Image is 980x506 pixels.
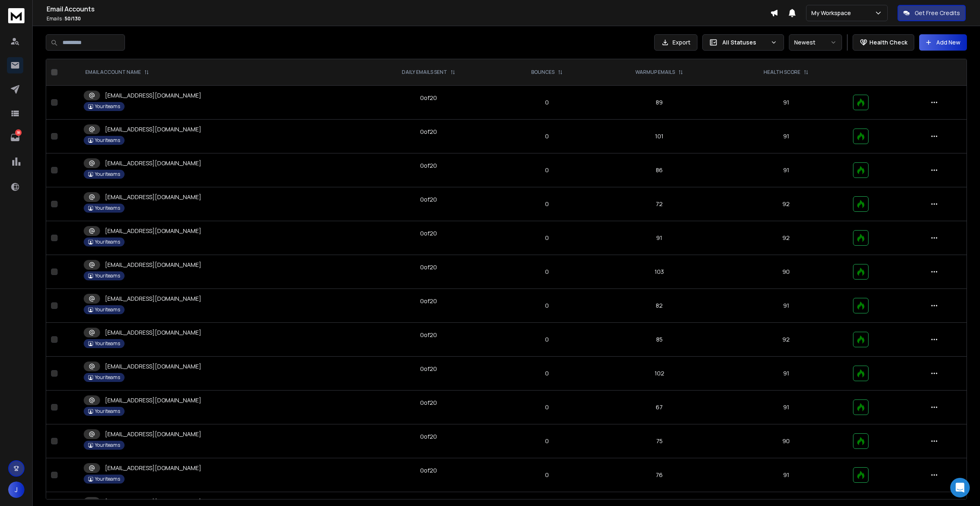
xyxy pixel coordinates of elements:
[595,424,724,458] td: 75
[811,9,854,17] p: My Workspace
[504,302,590,310] p: 0
[95,442,120,448] p: Youriteams
[420,162,437,170] div: 0 of 20
[724,357,848,391] td: 91
[789,34,842,51] button: Newest
[105,396,201,404] p: [EMAIL_ADDRESS][DOMAIN_NAME]
[95,137,120,144] p: Youriteams
[95,340,120,347] p: Youriteams
[531,69,555,75] p: BOUNCES
[504,403,590,411] p: 0
[724,391,848,424] td: 91
[595,289,724,323] td: 82
[105,362,201,371] p: [EMAIL_ADDRESS][DOMAIN_NAME]
[420,331,437,339] div: 0 of 20
[402,69,447,75] p: DAILY EMAILS SENT
[919,34,967,51] button: Add New
[915,9,960,17] p: Get Free Credits
[764,69,800,75] p: HEALTH SCORE
[95,171,120,178] p: Youriteams
[420,297,437,305] div: 0 of 20
[724,289,848,323] td: 91
[95,408,120,415] p: Youriteams
[950,478,970,497] div: Open Intercom Messenger
[8,482,24,498] button: J
[504,369,590,377] p: 0
[8,8,24,23] img: logo
[654,34,697,51] button: Export
[595,221,724,255] td: 91
[898,5,966,21] button: Get Free Credits
[105,193,201,201] p: [EMAIL_ADDRESS][DOMAIN_NAME]
[420,195,437,204] div: 0 of 20
[105,295,201,303] p: [EMAIL_ADDRESS][DOMAIN_NAME]
[47,16,770,22] p: Emails :
[85,69,149,75] div: EMAIL ACCOUNT NAME
[504,200,590,208] p: 0
[595,357,724,391] td: 102
[724,255,848,289] td: 90
[420,263,437,271] div: 0 of 20
[724,221,848,255] td: 92
[105,227,201,235] p: [EMAIL_ADDRESS][DOMAIN_NAME]
[869,38,907,47] p: Health Check
[595,86,724,120] td: 89
[105,261,201,269] p: [EMAIL_ADDRESS][DOMAIN_NAME]
[105,328,201,337] p: [EMAIL_ADDRESS][DOMAIN_NAME]
[724,120,848,153] td: 91
[105,464,201,472] p: [EMAIL_ADDRESS][DOMAIN_NAME]
[420,466,437,475] div: 0 of 20
[420,433,437,441] div: 0 of 20
[95,205,120,211] p: Youriteams
[504,471,590,479] p: 0
[504,98,590,107] p: 0
[724,323,848,357] td: 92
[504,335,590,344] p: 0
[724,187,848,221] td: 92
[95,374,120,381] p: Youriteams
[65,15,81,22] span: 50 / 130
[95,239,120,245] p: Youriteams
[504,437,590,445] p: 0
[724,153,848,187] td: 91
[504,234,590,242] p: 0
[595,458,724,492] td: 76
[105,91,201,100] p: [EMAIL_ADDRESS][DOMAIN_NAME]
[105,159,201,167] p: [EMAIL_ADDRESS][DOMAIN_NAME]
[724,86,848,120] td: 91
[595,391,724,424] td: 67
[595,323,724,357] td: 85
[504,166,590,174] p: 0
[15,129,22,136] p: 38
[724,424,848,458] td: 90
[95,476,120,482] p: Youriteams
[47,4,770,14] h1: Email Accounts
[853,34,914,51] button: Health Check
[595,153,724,187] td: 86
[95,306,120,313] p: Youriteams
[595,120,724,153] td: 101
[724,458,848,492] td: 91
[105,430,201,438] p: [EMAIL_ADDRESS][DOMAIN_NAME]
[420,94,437,102] div: 0 of 20
[95,273,120,279] p: Youriteams
[420,365,437,373] div: 0 of 20
[595,255,724,289] td: 103
[420,128,437,136] div: 0 of 20
[595,187,724,221] td: 72
[95,103,120,110] p: Youriteams
[105,125,201,133] p: [EMAIL_ADDRESS][DOMAIN_NAME]
[722,38,767,47] p: All Statuses
[504,132,590,140] p: 0
[7,129,23,146] a: 38
[420,399,437,407] div: 0 of 20
[105,498,201,506] p: [EMAIL_ADDRESS][DOMAIN_NAME]
[504,268,590,276] p: 0
[420,229,437,237] div: 0 of 20
[635,69,675,75] p: WARMUP EMAILS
